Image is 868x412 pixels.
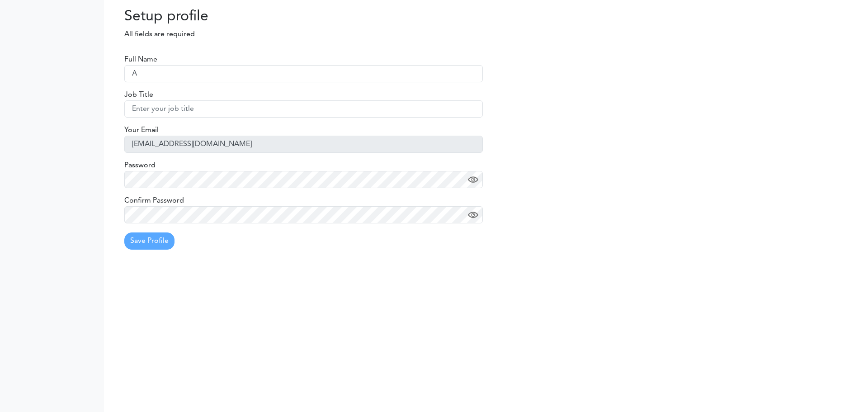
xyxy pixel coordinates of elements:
[124,136,483,153] input: Enter your email address
[124,54,157,65] label: Full Name
[111,8,352,25] h2: Setup profile
[468,210,478,220] img: eye.png
[468,175,478,185] img: eye.png
[124,90,153,100] label: Job Title
[124,195,184,206] label: Confirm Password
[124,100,483,118] input: Enter your job title
[111,29,352,40] p: All fields are required
[124,160,156,171] label: Password
[124,232,175,250] button: Save Profile
[124,65,483,82] input: Enter your full name
[124,125,159,136] label: Your Email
